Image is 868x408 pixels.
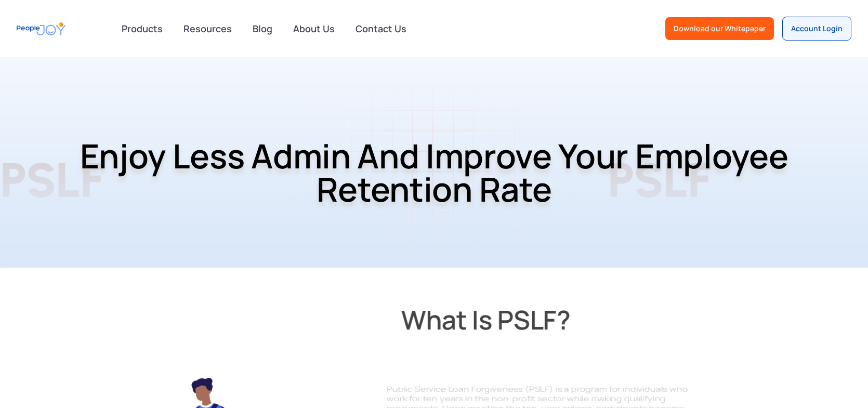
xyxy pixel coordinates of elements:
div: Products [115,18,169,39]
a: Blog [246,17,279,40]
div: Download our Whitepaper [674,23,766,34]
div: Account Login [791,23,843,34]
a: home [17,17,65,41]
a: About Us [287,17,341,40]
h1: Enjoy Less Admin and Improve Your Employee Retention Rate [49,112,819,233]
a: Resources [177,17,238,40]
a: Download our Whitepaper [665,17,774,40]
a: Contact Us [349,17,413,40]
a: Account Login [782,17,851,41]
h2: What is PSLF? [401,304,699,335]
